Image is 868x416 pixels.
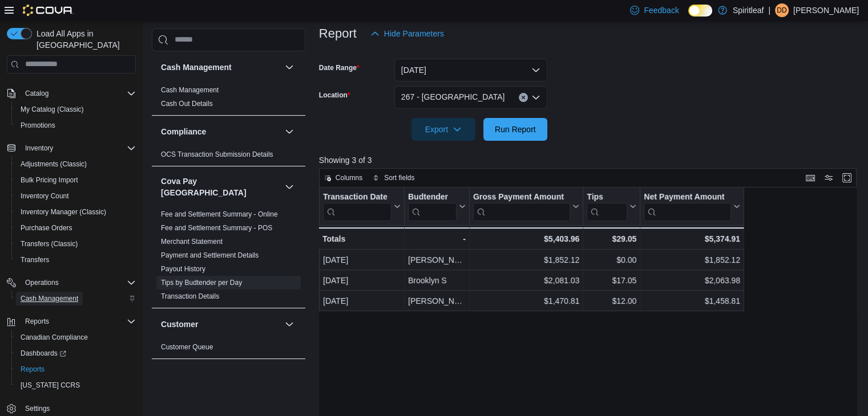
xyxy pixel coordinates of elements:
[473,274,579,287] div: $2,081.03
[152,83,305,115] div: Cash Management
[21,160,87,169] span: Adjustments (Classic)
[319,63,360,72] label: Date Range
[322,232,401,246] div: Totals
[161,176,280,198] h3: Cova Pay [GEOGRAPHIC_DATA]
[644,253,740,267] div: $1,852.12
[21,365,45,374] span: Reports
[16,362,136,376] span: Reports
[21,105,84,114] span: My Catalog (Classic)
[25,404,50,413] span: Settings
[16,119,136,132] span: Promotions
[21,141,58,155] button: Inventory
[21,207,106,217] span: Inventory Manager (Classic)
[161,223,272,233] span: Fee and Settlement Summary - POS
[473,232,579,246] div: $5,403.96
[408,253,466,267] div: [PERSON_NAME]
[161,100,213,108] a: Cash Out Details
[161,99,213,108] span: Cash Out Details
[394,59,547,81] button: [DATE]
[21,381,80,390] span: [US_STATE] CCRS
[11,204,140,220] button: Inventory Manager (Classic)
[161,292,219,300] a: Transaction Details
[319,154,862,166] p: Showing 3 of 3
[16,331,136,344] span: Canadian Compliance
[21,315,54,328] button: Reports
[16,157,91,171] a: Adjustments (Classic)
[21,121,55,130] span: Promotions
[16,362,49,376] a: Reports
[16,103,88,116] a: My Catalog (Classic)
[11,252,140,268] button: Transfers
[161,150,273,159] span: OCS Transaction Submission Details
[161,292,219,301] span: Transaction Details
[644,191,731,202] div: Net Payment Amount
[161,251,259,259] a: Payment and Settlement Details
[21,176,78,185] span: Bulk Pricing Import
[16,157,136,171] span: Adjustments (Classic)
[16,103,136,116] span: My Catalog (Classic)
[418,118,469,141] span: Export
[644,294,740,308] div: $1,458.81
[688,17,689,17] span: Dark Mode
[16,173,136,187] span: Bulk Pricing Import
[16,253,54,267] a: Transfers
[161,342,213,352] span: Customer Queue
[21,276,136,289] span: Operations
[777,3,786,17] span: DD
[644,232,740,246] div: $5,374.91
[16,189,74,203] a: Inventory Count
[11,345,140,361] a: Dashboards
[473,191,579,221] button: Gross Payment Amount
[161,238,223,246] a: Merchant Statement
[161,279,242,287] a: Tips by Budtender per Day
[531,93,540,102] button: Open list of options
[408,274,466,287] div: Brooklyn S
[793,3,859,17] p: [PERSON_NAME]
[804,171,817,185] button: Keyboard shortcuts
[408,191,466,221] button: Budtender
[21,276,63,289] button: Operations
[587,191,627,202] div: Tips
[152,207,305,308] div: Cova Pay [GEOGRAPHIC_DATA]
[161,210,278,219] span: Fee and Settlement Summary - Online
[21,239,78,248] span: Transfers (Classic)
[21,315,136,328] span: Reports
[11,361,140,377] button: Reports
[16,292,136,305] span: Cash Management
[161,265,205,273] a: Payout History
[21,87,53,100] button: Catalog
[11,329,140,345] button: Canadian Compliance
[2,313,140,329] button: Reports
[473,253,579,267] div: $1,852.12
[21,401,136,415] span: Settings
[483,118,547,141] button: Run Report
[2,275,140,291] button: Operations
[384,28,444,39] span: Hide Parameters
[282,60,296,74] button: Cash Management
[408,191,457,202] div: Budtender
[21,294,78,303] span: Cash Management
[384,173,414,182] span: Sort fields
[32,28,136,51] span: Load All Apps in [GEOGRAPHIC_DATA]
[161,85,219,95] span: Cash Management
[11,156,140,172] button: Adjustments (Classic)
[25,317,49,326] span: Reports
[519,93,528,102] button: Clear input
[21,141,136,155] span: Inventory
[319,27,357,40] h3: Report
[644,191,740,221] button: Net Payment Amount
[161,319,198,330] h3: Customer
[161,319,280,330] button: Customer
[282,317,296,331] button: Customer
[11,117,140,133] button: Promotions
[688,5,712,17] input: Dark Mode
[21,255,49,264] span: Transfers
[587,191,636,221] button: Tips
[161,150,273,158] a: OCS Transaction Submission Details
[161,224,272,232] a: Fee and Settlement Summary - POS
[408,191,457,221] div: Budtender
[768,3,770,17] p: |
[16,205,136,219] span: Inventory Manager (Classic)
[822,171,835,185] button: Display options
[21,191,69,201] span: Inventory Count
